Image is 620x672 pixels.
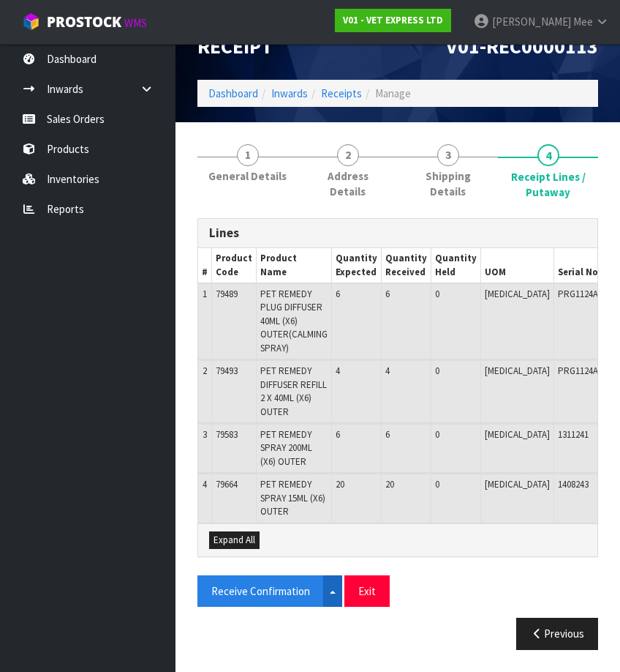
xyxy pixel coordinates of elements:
th: UOM [481,248,554,283]
span: Address Details [309,168,387,200]
span: 4 [537,144,559,166]
strong: V01 - VET EXPRESS LTD [343,14,443,26]
img: cube-alt.png [22,12,40,31]
button: Previous [516,618,598,649]
span: Receipt Lines / Putaway [197,207,598,660]
th: Quantity Expected [332,248,382,283]
th: Product Code [212,248,257,283]
span: 2 [337,144,359,166]
h3: Lines [209,226,586,240]
span: 1408243 [558,478,589,490]
span: [MEDICAL_DATA] [485,288,550,300]
span: 79493 [216,365,238,377]
span: [PERSON_NAME] [492,15,571,29]
span: Shipping Details [409,168,487,200]
span: 0 [435,365,439,377]
span: 20 [336,478,344,490]
span: V01-REC0000113 [446,33,598,59]
span: Receipt [197,33,273,59]
span: 0 [435,288,439,300]
span: PRG1124A [558,365,598,377]
th: Product Name [257,248,332,283]
span: Manage [375,86,411,100]
span: 1 [203,288,207,300]
th: Quantity Held [431,248,481,283]
th: Quantity Received [382,248,431,283]
button: Receive Confirmation [197,575,324,607]
button: Exit [344,575,390,607]
span: 79664 [216,478,238,490]
span: 6 [336,288,340,300]
span: 6 [385,288,390,300]
span: [MEDICAL_DATA] [485,428,550,441]
span: 79489 [216,288,238,300]
span: 2 [203,365,207,377]
span: [MEDICAL_DATA] [485,365,550,377]
span: PET REMEDY SPRAY 15ML (X6) OUTER [260,478,325,518]
span: ProStock [47,12,121,31]
button: Expand All [209,531,260,549]
span: PRG1124A [558,288,598,300]
span: 0 [435,428,439,441]
span: [MEDICAL_DATA] [485,478,550,490]
a: Inwards [271,86,308,100]
span: 6 [385,428,390,441]
span: Receipt Lines / Putaway [509,169,587,201]
th: # [198,248,212,283]
span: 3 [203,428,207,441]
span: PET REMEDY SPRAY 200ML (X6) OUTER [260,428,312,468]
span: 0 [435,478,439,490]
span: PET REMEDY DIFFUSER REFILL 2 X 40ML (X6) OUTER [260,365,327,417]
span: Mee [573,15,593,29]
span: Expand All [213,534,255,546]
small: WMS [124,16,147,30]
a: Dashboard [208,86,258,100]
span: PET REMEDY PLUG DIFFUSER 40ML (X6) OUTER(CALMING SPRAY) [260,288,328,354]
span: 1 [237,144,259,166]
span: 1311241 [558,428,589,441]
span: 4 [203,478,207,490]
span: 20 [385,478,394,490]
span: 4 [336,365,340,377]
span: General Details [208,168,287,184]
a: Receipts [321,86,362,100]
span: 4 [385,365,390,377]
span: 79583 [216,428,238,441]
span: 3 [437,144,459,166]
span: 6 [336,428,340,441]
